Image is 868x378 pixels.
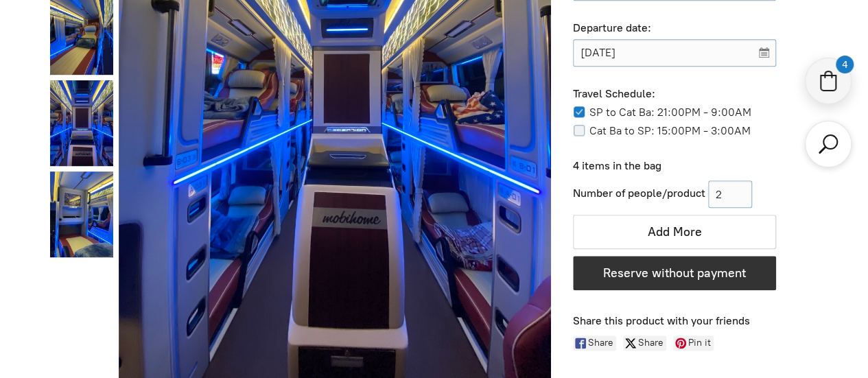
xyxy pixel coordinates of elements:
[573,87,776,102] div: Travel Schedule:
[603,265,746,281] span: Reserve without payment
[573,215,776,249] button: Add More
[688,335,714,351] span: Pin it
[708,180,752,208] input: 1
[589,106,751,119] label: SP to Cat Ba: 21:00PM - 9:00AM
[836,56,853,73] div: 4
[638,335,666,351] span: Share
[816,132,841,156] a: Search products
[573,39,776,67] input: Please choose a date
[648,224,702,239] span: Add More
[573,314,818,329] div: Share this product with your friends
[50,172,113,257] a: Sleeper bus: Sapa - Cat Ba 4
[805,58,852,104] div: Shopping cart
[589,124,751,137] label: Cat Ba to SP: 15:00PM - 3:00AM
[573,159,661,172] span: 4 items in the bag
[573,187,705,200] span: Number of people/product
[573,21,776,36] div: Departure date:
[623,335,666,351] a: Share
[573,256,776,290] button: Reserve without payment
[50,80,113,166] a: Sleeper bus: Sapa - Cat Ba 3
[673,335,714,351] a: Pin it
[588,335,616,351] span: Share
[573,335,616,351] a: Share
